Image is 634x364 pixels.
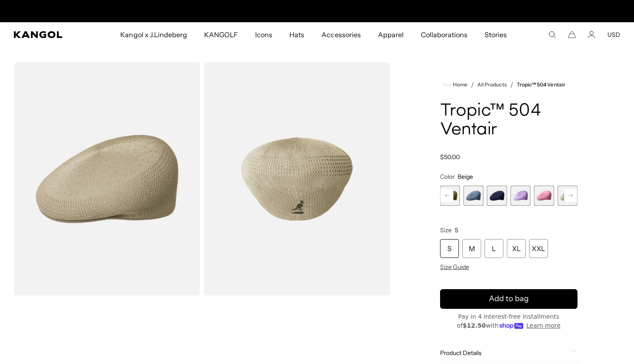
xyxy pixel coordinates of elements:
a: Tropic™ 504 Ventair [517,82,566,88]
a: All Products [477,82,507,88]
div: 8 of 22 [534,186,554,206]
div: XL [507,239,526,258]
span: Hats [289,22,304,47]
img: color-beige [14,62,200,296]
label: Navy [487,186,507,206]
span: Size [440,226,452,234]
span: Home [451,82,467,88]
nav: breadcrumbs [440,80,577,90]
label: DENIM BLUE [464,186,484,206]
a: Hats [281,22,313,47]
label: Oil Green [557,186,577,206]
div: 4 of 22 [440,186,460,206]
a: KANGOLF [196,22,247,47]
div: 7 of 22 [510,186,530,206]
label: Green [440,186,460,206]
span: Size Guide [440,263,469,271]
div: 9 of 22 [557,186,577,206]
span: Color [440,173,455,181]
div: S [440,239,459,258]
a: Account [588,31,595,38]
button: Cart [568,31,576,38]
a: Icons [247,22,281,47]
span: Icons [255,22,272,47]
li: / [467,80,474,90]
span: Collaborations [421,22,467,47]
slideshow-component: Announcement bar [229,4,405,18]
a: Apparel [369,22,412,47]
span: Add to bag [489,293,529,305]
a: Accessories [313,22,369,47]
button: Add to bag [440,289,577,309]
a: Collaborations [412,22,476,47]
span: Stories [485,22,507,47]
label: PEONY PINK [534,186,554,206]
div: M [462,239,481,258]
img: color-beige [204,62,390,296]
label: Digital Lavender [510,186,530,206]
h1: Tropic™ 504 Ventair [440,102,577,139]
span: Apparel [378,22,404,47]
a: Home [444,81,467,89]
button: USD [607,31,620,38]
a: Kangol x J.Lindeberg [112,22,196,47]
div: 6 of 22 [487,186,507,206]
span: KANGOLF [204,22,238,47]
span: Kangol x J.Lindeberg [120,22,187,47]
li: / [507,80,513,90]
summary: Search here [548,31,556,38]
span: $50.00 [440,153,460,161]
span: Beige [458,173,473,181]
span: S [455,226,458,234]
a: Kangol [14,31,79,38]
a: Stories [476,22,515,47]
div: 1 of 2 [229,4,405,18]
div: 5 of 22 [464,186,484,206]
div: XXL [529,239,548,258]
div: Announcement [229,4,405,18]
div: L [485,239,503,258]
span: Accessories [321,22,360,47]
span: Product Details [440,349,567,357]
